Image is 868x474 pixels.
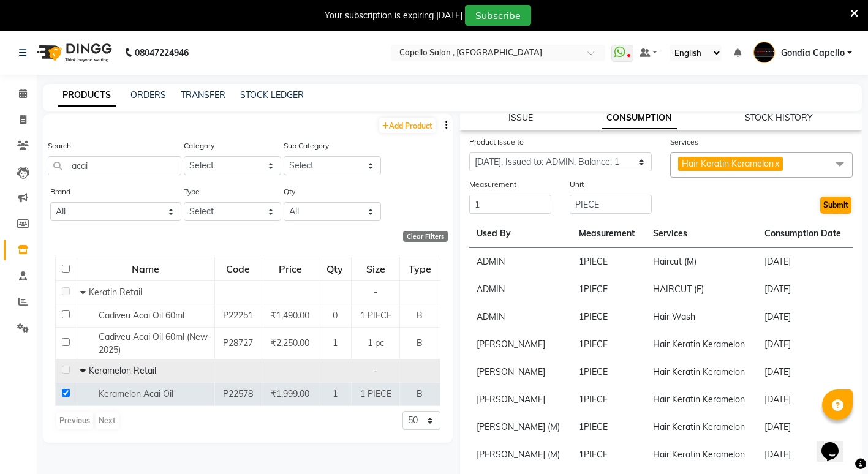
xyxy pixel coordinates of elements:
td: [DATE] [757,276,853,303]
span: PIECE [584,339,608,350]
span: Keramelon Retail [89,365,156,376]
td: [DATE] [757,331,853,358]
span: P22251 [223,310,253,321]
input: Search by product name or code [48,156,181,175]
span: PIECE [584,394,608,405]
td: [PERSON_NAME] (M) [469,441,572,468]
span: PIECE [584,256,608,267]
th: Consumption Date [757,220,853,248]
span: Collapse Row [80,365,89,376]
td: 1 [572,358,645,386]
td: 1 [572,386,645,413]
span: 0 [333,310,338,321]
a: Add Product [379,118,436,133]
td: 1 [572,248,645,276]
span: 1 pc [368,337,384,348]
span: Gondia Capello [781,47,845,59]
td: 1 [572,413,645,441]
td: [DATE] [757,248,853,276]
td: 1 [572,331,645,358]
td: Hair Keratin Keramelon [646,386,757,413]
a: ISSUE [508,112,533,123]
span: 1 [333,337,338,348]
span: Hair Keratin Keramelon [682,158,774,169]
label: Search [48,140,71,151]
span: ₹1,490.00 [271,310,309,321]
a: STOCK LEDGER [240,89,304,100]
span: P22578 [223,388,253,399]
a: TRANSFER [181,89,225,100]
td: Hair Keratin Keramelon [646,331,757,358]
a: CONSUMPTION [602,107,677,129]
a: ORDERS [130,89,166,100]
iframe: chat widget [817,425,856,462]
span: ₹1,999.00 [271,388,309,399]
span: Collapse Row [80,287,89,298]
span: PIECE [584,366,608,377]
td: 1 [572,441,645,468]
th: Used By [469,220,572,248]
a: STOCK HISTORY [745,112,813,123]
label: Unit [570,179,584,190]
td: [PERSON_NAME] [469,386,572,413]
td: ADMIN [469,276,572,303]
span: ₹2,250.00 [271,337,309,348]
label: Product Issue to [469,137,524,148]
span: B [417,310,423,321]
span: PIECE [584,421,608,432]
button: Submit [820,197,851,214]
td: Hair Keratin Keramelon [646,358,757,386]
div: Clear Filters [403,231,448,242]
td: HAIRCUT (F) [646,276,757,303]
th: Measurement [572,220,645,248]
td: Haircut (M) [646,248,757,276]
span: 1 PIECE [360,310,391,321]
div: Your subscription is expiring [DATE] [325,9,462,22]
td: 1 [572,303,645,331]
td: [DATE] [757,413,853,441]
td: [DATE] [757,303,853,331]
td: [PERSON_NAME] (M) [469,413,572,441]
a: PRODUCTS [58,85,116,107]
td: [DATE] [757,358,853,386]
span: - [374,365,377,376]
span: PIECE [584,284,608,295]
span: B [417,337,423,348]
div: Price [263,258,318,280]
span: 1 [333,388,338,399]
div: Name [78,258,214,280]
span: Cadiveu Acai Oil 60ml [99,310,184,321]
span: Cadiveu Acai Oil 60ml (New-2025) [99,331,211,355]
span: PIECE [584,311,608,322]
th: Services [646,220,757,248]
td: [PERSON_NAME] [469,358,572,386]
a: x [774,158,779,169]
div: Code [216,258,261,280]
span: Keratin Retail [89,287,142,298]
td: Hair Wash [646,303,757,331]
td: Hair Keratin Keramelon [646,441,757,468]
td: ADMIN [469,303,572,331]
td: [DATE] [757,386,853,413]
span: 1 PIECE [360,388,391,399]
div: Qty [320,258,351,280]
span: Keramelon Acai Oil [99,388,173,399]
span: - [374,287,377,298]
td: [DATE] [757,441,853,468]
label: Measurement [469,179,516,190]
img: logo [31,36,115,70]
b: 08047224946 [135,36,189,70]
span: PIECE [584,449,608,460]
img: Gondia Capello [753,42,775,63]
td: [PERSON_NAME] [469,331,572,358]
td: Hair Keratin Keramelon [646,413,757,441]
span: P28727 [223,337,253,348]
div: Size [352,258,399,280]
label: Services [670,137,698,148]
label: Category [184,140,214,151]
td: ADMIN [469,248,572,276]
div: Type [401,258,439,280]
button: Subscribe [465,5,531,26]
label: Type [184,186,200,197]
label: Sub Category [284,140,329,151]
